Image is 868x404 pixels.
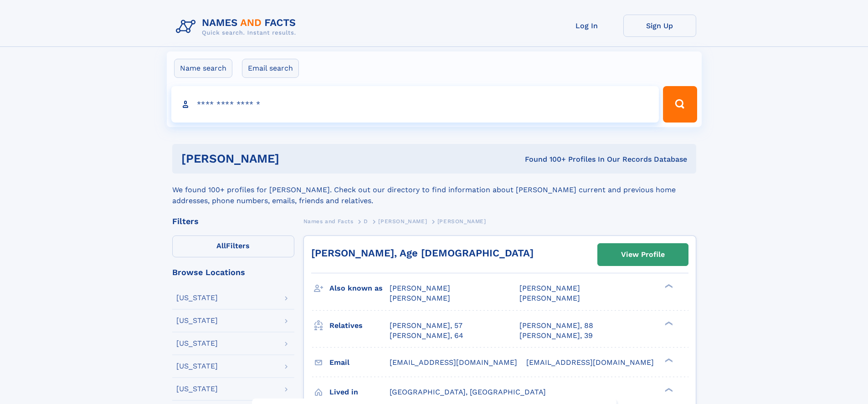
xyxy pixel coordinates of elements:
[390,388,546,396] span: [GEOGRAPHIC_DATA], [GEOGRAPHIC_DATA]
[172,235,294,257] label: Filters
[663,320,673,326] div: ❯
[526,358,654,367] span: [EMAIL_ADDRESS][DOMAIN_NAME]
[329,281,390,296] h3: Also known as
[216,241,226,250] span: All
[364,215,368,227] a: D
[390,321,462,331] a: [PERSON_NAME], 57
[402,154,687,164] div: Found 100+ Profiles In Our Records Database
[663,357,673,363] div: ❯
[519,294,580,302] span: [PERSON_NAME]
[621,244,665,265] div: View Profile
[663,86,697,123] button: Search Button
[663,283,673,289] div: ❯
[519,284,580,292] span: [PERSON_NAME]
[311,247,534,259] a: [PERSON_NAME], Age [DEMOGRAPHIC_DATA]
[176,385,218,393] div: [US_STATE]
[176,317,218,324] div: [US_STATE]
[242,59,299,78] label: Email search
[329,384,390,400] h3: Lived in
[390,331,463,341] a: [PERSON_NAME], 64
[663,387,673,393] div: ❯
[172,268,294,276] div: Browse Locations
[437,218,486,225] span: [PERSON_NAME]
[378,215,427,227] a: [PERSON_NAME]
[181,153,402,164] h1: [PERSON_NAME]
[329,318,390,333] h3: Relatives
[176,363,218,370] div: [US_STATE]
[390,284,450,292] span: [PERSON_NAME]
[623,15,696,37] a: Sign Up
[171,86,659,123] input: search input
[519,331,593,341] a: [PERSON_NAME], 39
[378,218,427,225] span: [PERSON_NAME]
[172,217,294,225] div: Filters
[519,321,593,331] a: [PERSON_NAME], 88
[172,15,303,39] img: Logo Names and Facts
[390,358,517,367] span: [EMAIL_ADDRESS][DOMAIN_NAME]
[598,244,688,266] a: View Profile
[176,340,218,347] div: [US_STATE]
[390,294,450,302] span: [PERSON_NAME]
[303,215,354,227] a: Names and Facts
[550,15,623,37] a: Log In
[174,59,232,78] label: Name search
[176,294,218,302] div: [US_STATE]
[364,218,368,225] span: D
[329,355,390,370] h3: Email
[172,174,696,206] div: We found 100+ profiles for [PERSON_NAME]. Check out our directory to find information about [PERS...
